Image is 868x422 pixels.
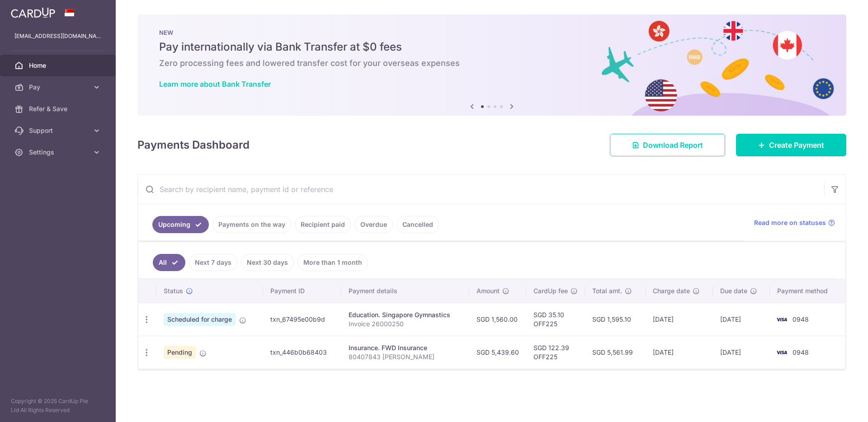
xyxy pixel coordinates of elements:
span: Pay [29,83,89,92]
span: Due date [720,286,747,295]
a: All [153,254,185,271]
td: SGD 35.10 OFF225 [526,303,585,336]
a: Next 7 days [189,254,237,271]
span: Support [29,126,89,135]
span: CardUp fee [533,286,568,295]
td: [DATE] [646,336,713,369]
span: Charge date [653,286,690,295]
span: Total amt. [592,286,622,295]
h4: Payments Dashboard [137,137,250,153]
div: Education. Singapore Gymnastics [349,310,462,319]
p: 80407843 [PERSON_NAME] [349,352,462,361]
span: Create Payment [769,140,824,150]
a: Upcoming [152,216,209,233]
a: More than 1 month [297,254,368,271]
td: txn_67495e00b9d [263,303,341,336]
p: [EMAIL_ADDRESS][DOMAIN_NAME] [14,32,101,41]
img: Bank transfer banner [137,14,846,116]
td: [DATE] [713,336,769,369]
img: CardUp [11,7,55,18]
td: [DATE] [646,303,713,336]
a: Overdue [354,216,393,233]
span: Read more on statuses [754,218,826,227]
a: Download Report [610,134,725,156]
td: SGD 5,439.60 [469,336,526,369]
a: Create Payment [736,134,846,156]
td: SGD 1,560.00 [469,303,526,336]
img: Bank Card [773,347,791,358]
td: SGD 1,595.10 [585,303,646,336]
a: Payments on the way [212,216,291,233]
p: NEW [159,29,825,36]
a: Read more on statuses [754,218,835,227]
th: Payment ID [263,279,341,303]
span: Pending [164,346,196,359]
span: Status [164,286,183,295]
td: txn_446b0b68403 [263,336,341,369]
td: SGD 122.39 OFF225 [526,336,585,369]
td: [DATE] [713,303,769,336]
h5: Pay internationally via Bank Transfer at $0 fees [159,40,825,54]
img: Bank Card [773,314,791,325]
span: Home [29,61,89,70]
span: 0948 [793,348,809,356]
th: Payment details [341,279,469,303]
span: 0948 [793,315,809,323]
a: Recipient paid [295,216,351,233]
a: Cancelled [396,216,439,233]
span: Settings [29,148,89,157]
th: Payment method [770,279,845,303]
span: Refer & Save [29,104,89,113]
h6: Zero processing fees and lowered transfer cost for your overseas expenses [159,58,825,69]
div: Insurance. FWD Insurance [349,343,462,352]
span: Download Report [643,140,703,150]
a: Next 30 days [241,254,294,271]
span: Amount [476,286,500,295]
span: Scheduled for charge [164,313,236,326]
input: Search by recipient name, payment id or reference [138,175,824,204]
a: Learn more about Bank Transfer [159,80,271,89]
p: Invoice 26000250 [349,319,462,328]
td: SGD 5,561.99 [585,336,646,369]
